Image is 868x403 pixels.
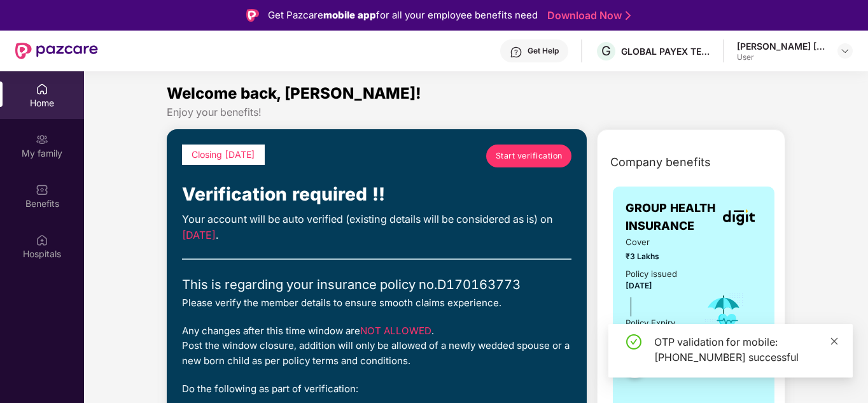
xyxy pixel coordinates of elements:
[323,9,376,21] strong: mobile app
[626,281,652,290] span: [DATE]
[737,52,826,62] div: User
[36,133,48,146] img: svg+xml;base64,PHN2ZyB3aWR0aD0iMjAiIGhlaWdodD0iMjAiIHZpZXdCb3g9IjAgMCAyMCAyMCIgZmlsbD0ibm9uZSIgeG...
[626,334,641,350] span: check-circle
[167,84,421,103] span: Welcome back, [PERSON_NAME]!
[626,267,677,281] div: Policy issued
[182,229,216,241] span: [DATE]
[601,43,611,59] span: G
[182,211,571,244] div: Your account will be auto verified (existing details will be considered as is) on .
[621,45,710,57] div: GLOBAL PAYEX TECHNOLOGIES PRIVATE LIMITED
[723,209,755,225] img: insurerLogo
[626,199,716,236] span: GROUP HEALTH INSURANCE
[182,275,571,295] div: This is regarding your insurance policy no. D170163773
[167,106,785,119] div: Enjoy your benefits!
[626,236,685,249] span: Cover
[192,149,255,160] span: Closing [DATE]
[703,292,745,334] img: icon
[182,180,571,208] div: Verification required !!
[15,43,98,59] img: New Pazcare Logo
[182,323,571,369] div: Any changes after this time window are . Post the window closure, addition will only be allowed o...
[182,381,571,397] div: Do the following as part of verification:
[36,234,48,246] img: svg+xml;base64,PHN2ZyBpZD0iSG9zcGl0YWxzIiB4bWxucz0iaHR0cDovL3d3dy53My5vcmcvMjAwMC9zdmciIHdpZHRoPS...
[36,83,48,95] img: svg+xml;base64,PHN2ZyBpZD0iSG9tZSIgeG1sbnM9Imh0dHA6Ly93d3cudzMub3JnLzIwMDAvc3ZnIiB3aWR0aD0iMjAiIG...
[486,145,571,167] a: Start verification
[737,40,826,52] div: [PERSON_NAME] [PERSON_NAME]
[360,325,431,337] span: NOT ALLOWED
[246,9,259,22] img: Logo
[36,183,48,196] img: svg+xml;base64,PHN2ZyBpZD0iQmVuZWZpdHMiIHhtbG5zPSJodHRwOi8vd3d3LnczLm9yZy8yMDAwL3N2ZyIgd2lkdGg9Ij...
[626,250,685,262] span: ₹3 Lakhs
[626,9,631,22] img: Stroke
[654,334,837,365] div: OTP validation for mobile: [PHONE_NUMBER] successful
[610,153,711,171] span: Company benefits
[528,46,559,56] div: Get Help
[626,316,675,330] div: Policy Expiry
[830,337,839,346] span: close
[268,8,538,23] div: Get Pazcare for all your employee benefits need
[840,46,850,56] img: svg+xml;base64,PHN2ZyBpZD0iRHJvcGRvd24tMzJ4MzIiIHhtbG5zPSJodHRwOi8vd3d3LnczLm9yZy8yMDAwL3N2ZyIgd2...
[182,295,571,311] div: Please verify the member details to ensure smooth claims experience.
[510,46,522,59] img: svg+xml;base64,PHN2ZyBpZD0iSGVscC0zMngzMiIgeG1sbnM9Imh0dHA6Ly93d3cudzMub3JnLzIwMDAvc3ZnIiB3aWR0aD...
[547,9,627,22] a: Download Now
[496,150,563,162] span: Start verification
